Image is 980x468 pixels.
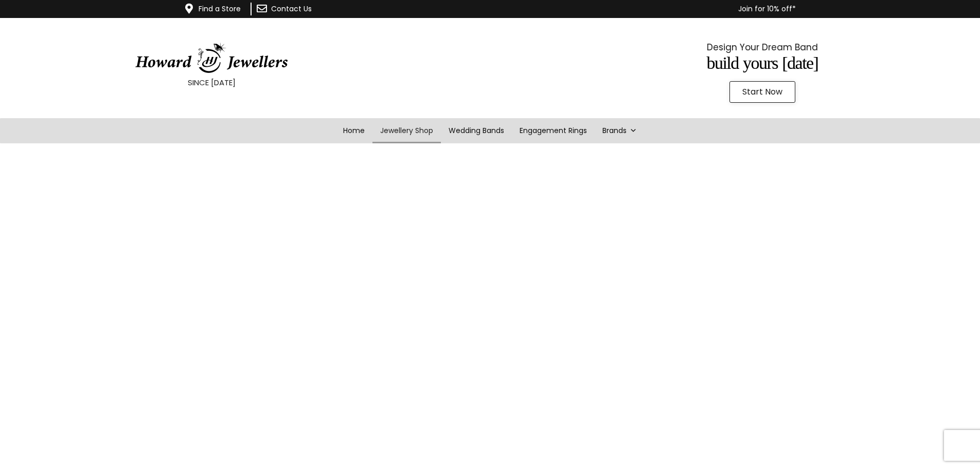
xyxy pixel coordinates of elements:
a: Engagement Rings [512,118,595,143]
p: Join for 10% off* [372,3,796,15]
p: Design Your Dream Band [577,40,948,55]
a: Contact Us [271,4,312,14]
a: Brands [595,118,645,143]
a: Wedding Bands [441,118,512,143]
span: Build Yours [DATE] [707,53,818,72]
img: HowardJewellersLogo-04 [134,43,289,73]
a: Find a Store [199,4,241,14]
a: Start Now [729,81,795,103]
p: SINCE [DATE] [26,76,397,89]
span: Start Now [742,88,782,96]
a: Jewellery Shop [372,118,441,143]
a: Home [335,118,372,143]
